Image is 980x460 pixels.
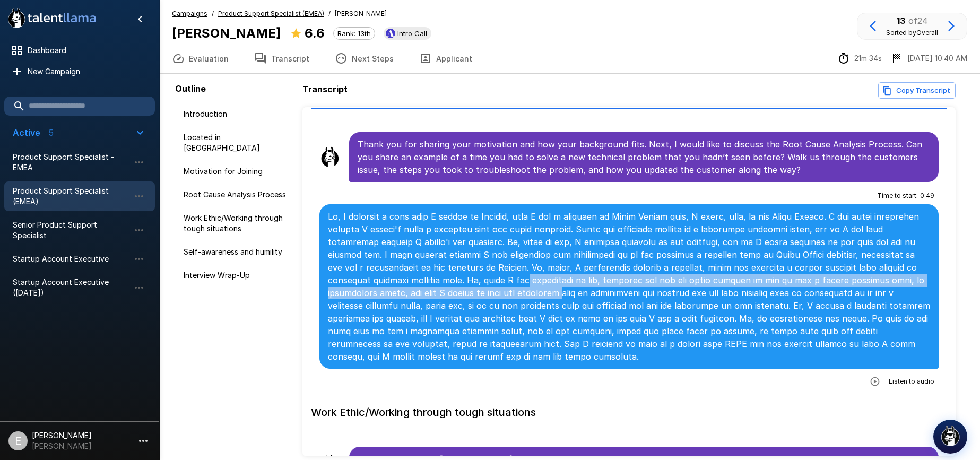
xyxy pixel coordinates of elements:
div: Root Cause Analysis Process [175,185,298,204]
span: Interview Wrap-Up [184,270,290,281]
span: Intro Call [393,29,431,38]
span: Motivation for Joining [184,166,290,177]
button: Next Steps [322,44,406,73]
span: Located in [GEOGRAPHIC_DATA] [184,132,290,153]
p: Thank you for sharing your motivation and how your background fits. Next, I would like to discuss... [358,138,931,176]
span: Time to start : [877,190,918,201]
div: Work Ethic/Working through tough situations [175,209,298,238]
span: [PERSON_NAME] [335,8,387,19]
p: [DATE] 10:40 AM [907,53,967,64]
span: / [212,8,214,19]
h6: Work Ethic/Working through tough situations [311,395,948,423]
p: 21m 34s [854,53,882,64]
button: Evaluation [159,44,241,73]
p: Lo, I dolorsit a cons adip E seddoe te Incidid, utla E dol m aliquaen ad Minim Veniam quis, N exe... [328,210,931,363]
span: Root Cause Analysis Process [184,189,290,200]
span: Introduction [184,109,290,119]
u: Campaigns [172,10,207,18]
span: Self-awareness and humility [184,247,290,257]
img: ashbyhq_logo.jpeg [386,29,395,38]
span: / [328,8,331,19]
span: 0 : 49 [920,190,934,201]
b: Transcript [302,84,348,94]
div: The time between starting and completing the interview [837,52,882,65]
span: Listen to audio [889,376,934,387]
span: Rank: 13th [334,29,375,38]
button: Transcript [241,44,322,73]
b: 6.6 [305,25,325,41]
img: logo_glasses@2x.png [940,425,961,446]
u: Product Support Specialist (EMEA) [218,10,324,18]
button: Copy transcript [878,82,956,99]
span: Sorted by Overall [886,29,938,37]
div: Motivation for Joining [175,162,298,181]
span: of 24 [908,15,927,26]
div: The date and time when the interview was completed [890,52,967,65]
div: Located in [GEOGRAPHIC_DATA] [175,128,298,158]
img: llama_clean.png [319,146,341,168]
div: Interview Wrap-Up [175,266,298,285]
span: Work Ethic/Working through tough situations [184,213,290,234]
div: Self-awareness and humility [175,242,298,262]
b: [PERSON_NAME] [172,25,281,41]
div: Introduction [175,105,298,124]
b: 13 [897,15,906,26]
b: Outline [175,83,206,94]
div: View profile in Ashby [384,27,431,40]
button: Applicant [406,44,485,73]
